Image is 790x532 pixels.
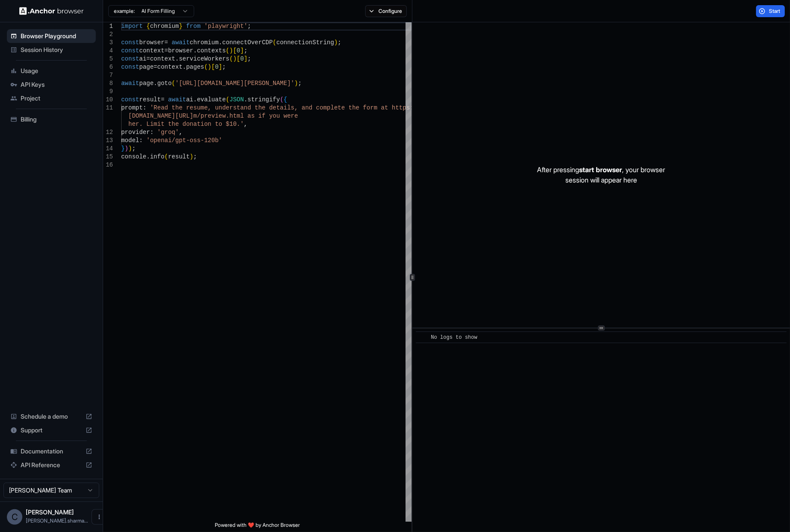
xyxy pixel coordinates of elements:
[139,47,165,54] span: context
[121,55,139,62] span: const
[186,64,204,70] span: pages
[157,80,172,87] span: goto
[294,80,298,87] span: )
[103,128,113,137] div: 12
[298,80,302,87] span: ;
[244,96,247,103] span: .
[537,164,665,185] p: After pressing , your browser session will appear here
[139,39,165,46] span: browser
[92,509,107,525] button: Open menu
[7,458,96,472] div: API Reference
[146,153,150,160] span: .
[150,153,165,160] span: info
[186,96,193,103] span: ai
[103,153,113,161] div: 15
[168,96,186,103] span: await
[139,96,161,103] span: result
[19,7,84,15] img: Anchor Logo
[233,55,236,62] span: )
[21,412,82,421] span: Schedule a demo
[179,129,182,136] span: ,
[229,47,233,54] span: )
[21,46,92,54] span: Session History
[103,30,113,39] div: 2
[175,55,179,62] span: .
[244,121,247,128] span: ,
[219,39,222,46] span: .
[103,88,113,96] div: 9
[121,47,139,54] span: const
[146,23,150,30] span: {
[168,153,189,160] span: result
[240,55,244,62] span: 0
[103,145,113,153] div: 14
[7,410,96,423] div: Schedule a demo
[128,121,244,128] span: her. Limit the donation to $10.'
[222,39,273,46] span: connectOverCDP
[244,47,247,54] span: ;
[103,161,113,169] div: 16
[150,129,153,136] span: :
[7,64,96,78] div: Usage
[284,96,287,103] span: {
[190,39,219,46] span: chromium
[222,64,226,70] span: ;
[280,96,284,103] span: (
[103,137,113,145] div: 13
[121,39,139,46] span: const
[161,96,164,103] span: =
[365,5,407,17] button: Configure
[7,29,96,43] div: Browser Playground
[420,333,424,342] span: ​
[7,78,96,91] div: API Keys
[226,96,229,103] span: (
[7,444,96,458] div: Documentation
[21,447,82,456] span: Documentation
[121,96,139,103] span: const
[103,63,113,71] div: 6
[7,423,96,437] div: Support
[21,426,82,435] span: Support
[103,55,113,63] div: 5
[157,129,179,136] span: 'groq'
[197,96,226,103] span: evaluate
[172,39,190,46] span: await
[226,47,229,54] span: (
[103,71,113,79] div: 7
[179,23,182,30] span: }
[229,96,244,103] span: JSON
[154,64,157,70] span: =
[208,64,211,70] span: )
[150,55,175,62] span: context
[121,129,150,136] span: provider
[244,55,247,62] span: ]
[330,104,421,111] span: lete the form at https://
[103,104,113,112] div: 11
[237,55,240,62] span: [
[190,153,193,160] span: )
[121,80,139,87] span: await
[165,153,168,160] span: (
[168,47,193,54] span: browser
[273,39,276,46] span: (
[7,509,22,525] div: C
[114,8,135,15] span: example:
[146,55,150,62] span: =
[121,64,139,70] span: const
[175,80,294,87] span: '[URL][DOMAIN_NAME][PERSON_NAME]'
[276,39,334,46] span: connectionString
[21,32,92,40] span: Browser Playground
[179,55,229,62] span: serviceWorkers
[7,112,96,126] div: Billing
[165,47,168,54] span: =
[143,104,146,111] span: :
[193,96,197,103] span: .
[103,47,113,55] div: 4
[431,334,477,340] span: No logs to show
[193,112,298,119] span: m/preview.html as if you were
[580,165,622,174] span: start browser
[240,47,244,54] span: ]
[215,64,218,70] span: 0
[233,47,236,54] span: [
[197,47,226,54] span: contexts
